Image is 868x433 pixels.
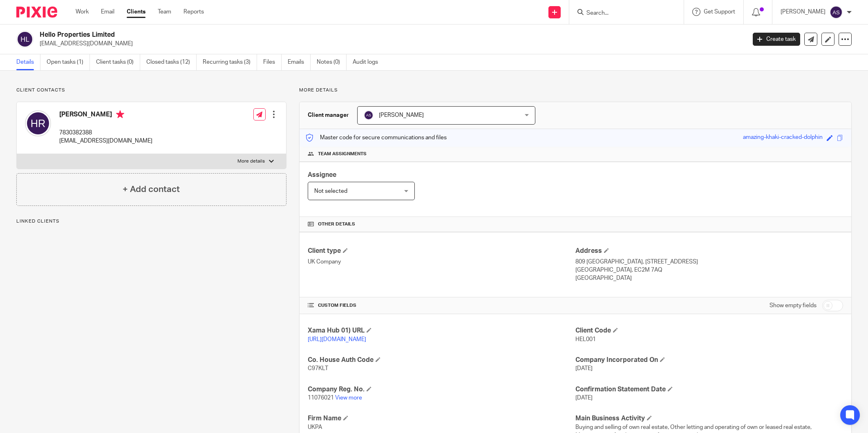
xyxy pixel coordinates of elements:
[16,87,286,94] p: Client contacts
[308,172,336,178] span: Assignee
[308,356,575,364] h4: Co. House Auth Code
[575,356,843,364] h4: Company Incorporated On
[364,110,374,120] img: svg%3E
[16,7,57,18] img: Pixie
[318,151,367,157] span: Team assignments
[830,6,843,19] img: svg%3E
[40,40,740,48] p: [EMAIL_ADDRESS][DOMAIN_NAME]
[203,54,257,70] a: Recurring tasks (3)
[753,33,800,46] a: Create task
[308,302,575,309] h4: CUSTOM FIELDS
[299,87,852,94] p: More details
[96,54,140,70] a: Client tasks (0)
[317,54,347,70] a: Notes (0)
[575,366,593,371] span: [DATE]
[575,337,596,342] span: HEL001
[101,8,114,16] a: Email
[76,8,89,16] a: Work
[575,385,843,394] h4: Confirmation Statement Date
[575,414,843,423] h4: Main Business Activity
[781,8,825,16] p: [PERSON_NAME]
[47,54,90,70] a: Open tasks (1)
[116,110,124,118] i: Primary
[379,112,424,118] span: [PERSON_NAME]
[40,31,600,39] h2: Hello Properties Limited
[318,221,355,228] span: Other details
[308,258,575,266] p: UK Company
[127,8,145,16] a: Clients
[575,395,593,401] span: [DATE]
[308,385,575,394] h4: Company Reg. No.
[59,137,152,145] p: [EMAIL_ADDRESS][DOMAIN_NAME]
[575,326,843,335] h4: Client Code
[308,111,349,119] h3: Client manager
[575,258,843,266] p: 809 [GEOGRAPHIC_DATA], [STREET_ADDRESS]
[308,366,328,371] span: C97KLT
[704,9,735,15] span: Get Support
[306,134,447,142] p: Master code for secure communications and files
[158,8,171,16] a: Team
[308,326,575,335] h4: Xama Hub 01) URL
[575,266,843,274] p: [GEOGRAPHIC_DATA], EC2M 7AQ
[308,337,366,342] a: [URL][DOMAIN_NAME]
[575,274,843,282] p: [GEOGRAPHIC_DATA]
[288,54,311,70] a: Emails
[237,158,265,165] p: More details
[314,188,347,194] span: Not selected
[353,54,384,70] a: Audit logs
[146,54,197,70] a: Closed tasks (12)
[770,301,817,310] label: Show empty fields
[308,414,575,423] h4: Firm Name
[25,110,51,136] img: svg%3E
[183,8,204,16] a: Reports
[575,247,843,255] h4: Address
[335,395,362,401] a: View more
[16,31,34,48] img: svg%3E
[16,54,40,70] a: Details
[263,54,282,70] a: Files
[16,218,286,225] p: Linked clients
[308,424,322,430] span: UKPA
[743,133,823,143] div: amazing-khaki-cracked-dolphin
[308,395,334,401] span: 11076021
[123,183,180,196] h4: + Add contact
[59,110,152,121] h4: [PERSON_NAME]
[59,129,152,137] p: 7830382388
[586,10,659,17] input: Search
[308,247,575,255] h4: Client type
